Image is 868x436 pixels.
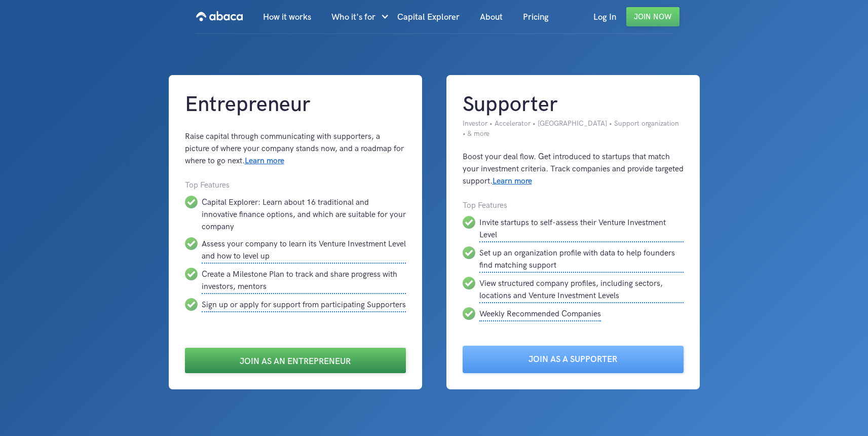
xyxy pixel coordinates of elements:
div: Raise capital through communicating with supporters, a picture of where your company stands now, ... [185,131,406,167]
div: Top Features [185,179,406,192]
div: Invite startups to self-assess their Venture Investment Level [479,216,684,242]
div: Create a Milestone Plan to track and share progress with investors, mentors [202,268,406,294]
div: Boost your deal flow. Get introduced to startups that match your investment criteria. Track compa... [463,151,684,188]
img: Abaca logo [196,8,243,24]
a: Join Now [626,7,680,26]
h1: Entrepreneur [185,91,406,119]
a: Join as an Entrepreneur [185,348,406,373]
div: Capital Explorer: Learn about 16 traditional and innovative finance options, and which are suitab... [202,196,406,233]
a: Learn more [245,156,284,166]
div: Set up an organization profile with data to help founders find matching support [479,246,684,273]
div: Top Features [463,200,684,212]
a: Join as a Supporter [463,346,684,373]
div: Sign up or apply for support from participating Supporters [202,298,406,312]
div: Investor • Accelerator • [GEOGRAPHIC_DATA] • Support organization • & more [463,119,684,139]
h1: Supporter [463,91,684,119]
a: Learn more [493,176,532,186]
div: Assess your company to learn its Venture Investment Level and how to level up [202,237,406,264]
div: Weekly Recommended Companies [479,307,601,321]
div: View structured company profiles, including sectors, locations and Venture Investment Levels [479,277,684,303]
